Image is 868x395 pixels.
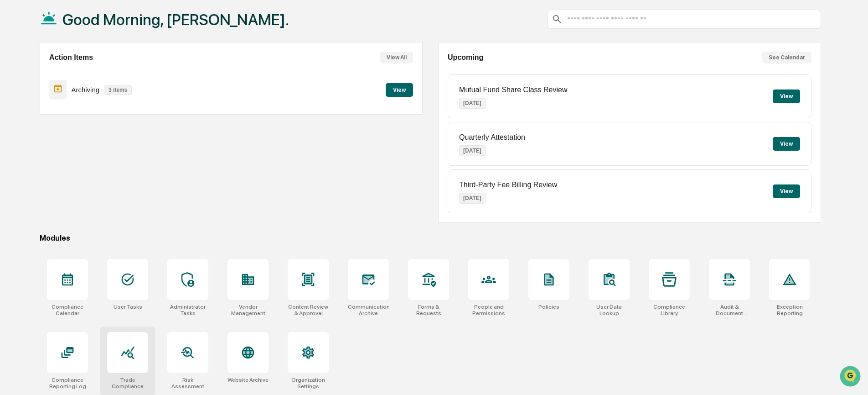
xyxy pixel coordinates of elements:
[71,86,99,94] p: Archiving
[839,365,863,390] iframe: Open customer support
[227,377,269,383] div: Website Archive
[5,129,61,145] a: 🔎Data Lookup
[459,98,486,109] p: [DATE]
[386,83,413,97] button: View
[91,155,110,162] span: Pylon
[9,19,166,34] p: How can we help?
[31,79,115,86] div: We're available if you need us!
[9,70,26,86] img: 1746055101610-c473b297-6a78-478c-a979-82029cc54cd1
[47,304,88,316] div: Compliance Calendar
[47,377,88,390] div: Compliance Reporting Log
[114,304,142,310] div: User Tasks
[459,193,486,204] p: [DATE]
[769,304,810,316] div: Exception Reporting
[773,90,800,103] button: View
[167,304,208,316] div: Administrator Tasks
[107,377,148,390] div: Trade Compliance
[288,377,329,390] div: Organization Settings
[9,116,16,123] div: 🖐️
[380,52,413,63] button: View All
[468,304,509,316] div: People and Permissions
[762,52,811,63] button: See Calendar
[104,85,132,95] p: 3 items
[155,73,166,84] button: Start new chat
[408,304,449,316] div: Forms & Requests
[348,304,389,316] div: Communications Archive
[49,53,93,62] h2: Action Items
[538,304,559,310] div: Policies
[649,304,690,316] div: Compliance Library
[709,304,750,316] div: Audit & Document Logs
[62,11,289,29] h1: Good Morning, [PERSON_NAME].
[459,145,486,156] p: [DATE]
[40,234,821,242] div: Modules
[589,304,630,316] div: User Data Lookup
[288,304,329,316] div: Content Review & Approval
[448,53,483,62] h2: Upcoming
[459,86,567,94] p: Mutual Fund Share Class Review
[9,133,16,141] div: 🔎
[459,133,525,142] p: Quarterly Attestation
[75,115,113,124] span: Attestations
[64,154,110,162] a: Powered byPylon
[31,70,150,79] div: Start new chat
[62,111,117,128] a: 🗄️Attestations
[18,115,59,124] span: Preclearance
[5,111,62,128] a: 🖐️Preclearance
[18,132,57,142] span: Data Lookup
[227,304,269,316] div: Vendor Management
[773,137,800,151] button: View
[773,184,800,198] button: View
[66,116,73,123] div: 🗄️
[386,85,413,94] a: View
[459,181,557,189] p: Third-Party Fee Billing Review
[167,377,208,390] div: Risk Assessment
